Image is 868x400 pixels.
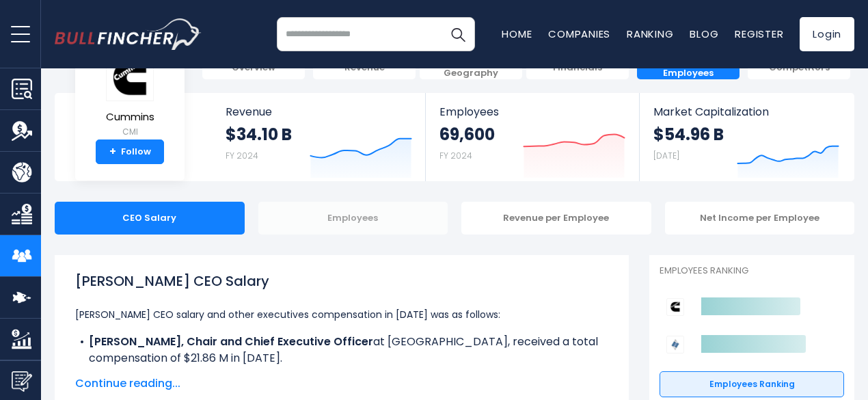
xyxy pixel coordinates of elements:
[653,150,679,161] small: [DATE]
[75,306,608,323] p: [PERSON_NAME] CEO salary and other executives compensation in [DATE] was as follows:
[637,38,740,79] a: CEO Salary / Employees
[690,27,718,41] a: Blog
[502,27,532,41] a: Home
[666,298,684,316] img: Cummins competitors logo
[106,111,154,123] span: Cummins
[232,62,275,74] span: Overview
[627,27,673,41] a: Ranking
[553,62,602,74] span: Financials
[439,105,625,118] span: Employees
[441,17,475,51] button: Search
[89,334,373,349] b: [PERSON_NAME], Chair and Chief Executive Officer
[548,27,610,41] a: Companies
[420,38,522,79] a: Product / Geography
[226,124,292,145] strong: $34.10 B
[55,202,245,235] div: CEO Salary
[212,93,426,181] a: Revenue $34.10 B FY 2024
[653,105,839,118] span: Market Capitalization
[75,375,608,392] span: Continue reading...
[109,146,116,158] strong: +
[665,202,855,235] div: Net Income per Employee
[640,93,853,181] a: Market Capitalization $54.96 B [DATE]
[226,150,258,161] small: FY 2024
[105,55,155,140] a: Cummins CMI
[660,265,844,277] p: Employees Ranking
[258,202,448,235] div: Employees
[653,124,724,145] strong: $54.96 B
[461,202,651,235] div: Revenue per Employee
[439,150,472,161] small: FY 2024
[226,105,412,118] span: Revenue
[344,62,385,74] span: Revenue
[439,124,495,145] strong: 69,600
[660,371,844,397] a: Employees Ranking
[75,334,608,366] li: at [GEOGRAPHIC_DATA], received a total compensation of $21.86 M in [DATE].
[96,139,164,164] a: +Follow
[769,62,830,74] span: Competitors
[106,126,154,138] small: CMI
[75,271,608,291] h1: [PERSON_NAME] CEO Salary
[426,93,638,181] a: Employees 69,600 FY 2024
[735,27,783,41] a: Register
[666,336,684,354] img: Emerson Electric Co. competitors logo
[800,17,854,51] a: Login
[55,18,202,50] a: Go to homepage
[55,18,202,50] img: bullfincher logo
